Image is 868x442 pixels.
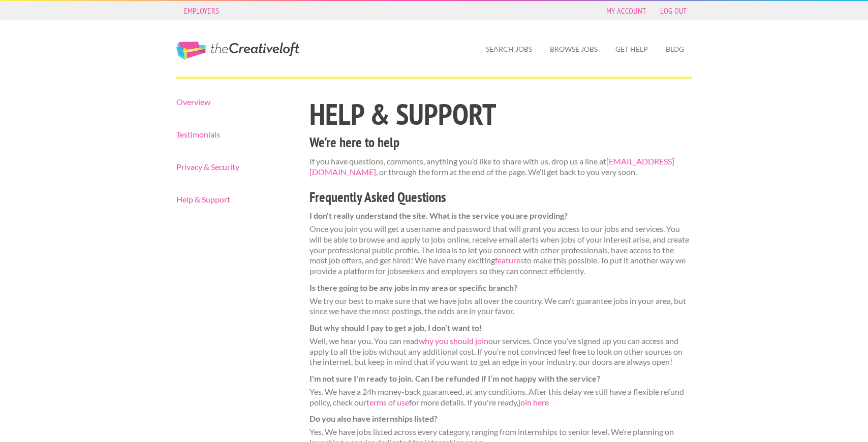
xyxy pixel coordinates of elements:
dd: Well, we hear you. You can read our services. Once you’ve signed up you can access and apply to a... [309,336,692,367]
p: If you have questions, comments, anything you’d like to share with us, drop us a line at , or thr... [309,156,692,178]
a: terms of use [366,397,409,407]
a: why you should join [419,336,488,346]
a: features [495,255,524,265]
h1: Help & Support [309,99,692,129]
dt: I don't really understand the site. What is the service you are providing? [309,211,692,221]
dd: Yes. We have a 24h money-back guaranteed, at any conditions. After this delay we still have a fle... [309,387,692,408]
a: join here [518,397,549,407]
a: Search Jobs [478,38,540,61]
dt: I'm not sure I'm ready to join. Can I be refunded if I’m not happy with the service? [309,373,692,384]
a: Browse Jobs [542,38,606,61]
a: Log Out [655,4,692,18]
a: Employers [179,4,225,18]
a: Blog [658,38,692,61]
h3: Frequently Asked Questions [309,188,692,207]
a: Get Help [607,38,656,61]
a: My Account [601,4,651,18]
dt: Is there going to be any jobs in my area or specific branch? [309,283,692,293]
dt: But why should I pay to get a job, I don’t want to! [309,323,692,333]
a: [EMAIL_ADDRESS][DOMAIN_NAME] [309,156,674,177]
dt: Do you also have internships listed? [309,414,692,424]
a: Privacy & Security [176,163,292,171]
h3: We're here to help [309,133,692,152]
dd: Once you join you will get a username and password that will grant you access to our jobs and ser... [309,224,692,277]
a: Testimonials [176,130,292,139]
dd: We try our best to make sure that we have jobs all over the country. We can't guarantee jobs in y... [309,296,692,317]
a: The Creative Loft [176,42,299,60]
a: Overview [176,98,292,106]
a: Help & Support [176,195,292,203]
